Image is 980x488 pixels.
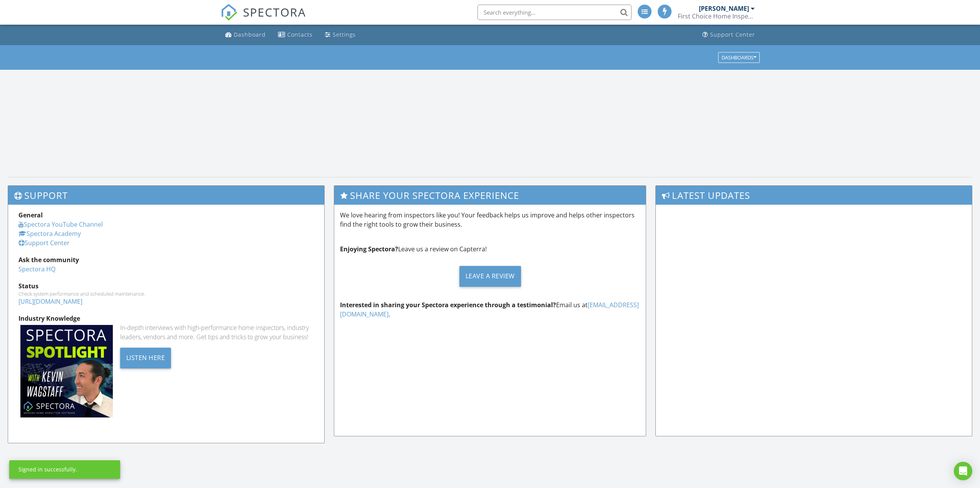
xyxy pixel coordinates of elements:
[340,301,556,309] strong: Interested in sharing your Spectora experience through a testimonial?
[18,297,82,306] a: [URL][DOMAIN_NAME]
[120,353,171,362] a: Listen Here
[340,301,639,318] a: [EMAIL_ADDRESS][DOMAIN_NAME]
[18,239,70,247] a: Support Center
[18,314,314,323] div: Industry Knowledge
[334,186,646,205] h3: Share Your Spectora Experience
[18,220,103,229] a: Spectora YouTube Channel
[8,186,324,205] h3: Support
[243,4,306,20] span: SPECTORA
[340,210,640,229] p: We love hearing from inspectors like you! Your feedback helps us improve and helps other inspecto...
[20,325,113,417] img: Spectoraspolightmain
[459,266,521,287] div: Leave a Review
[120,323,314,342] div: In-depth interviews with high-performance home inspectors, industry leaders, vendors and more. Ge...
[340,245,398,253] strong: Enjoying Spectora?
[18,211,43,219] strong: General
[222,28,269,42] a: Dashboard
[18,265,55,273] a: Spectora HQ
[678,12,755,20] div: First Choice Home Inspection
[954,462,972,480] div: Open Intercom Messenger
[699,5,749,12] div: [PERSON_NAME]
[699,28,758,42] a: Support Center
[18,255,314,264] div: Ask the community
[18,281,314,291] div: Status
[287,31,313,38] div: Contacts
[234,31,266,38] div: Dashboard
[221,10,306,27] a: SPECTORA
[718,52,760,63] button: Dashboards
[477,5,632,20] input: Search everything...
[322,28,359,42] a: Settings
[275,28,316,42] a: Contacts
[340,244,640,254] p: Leave us a review on Capterra!
[656,186,972,205] h3: Latest Updates
[18,229,81,238] a: Spectora Academy
[722,55,756,60] div: Dashboards
[221,4,238,21] img: The Best Home Inspection Software - Spectora
[120,348,171,369] div: Listen Here
[18,291,314,297] div: Check system performance and scheduled maintenance.
[18,466,77,473] div: Signed in successfully.
[340,260,640,293] a: Leave a Review
[340,300,640,319] p: Email us at .
[333,31,356,38] div: Settings
[710,31,755,38] div: Support Center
